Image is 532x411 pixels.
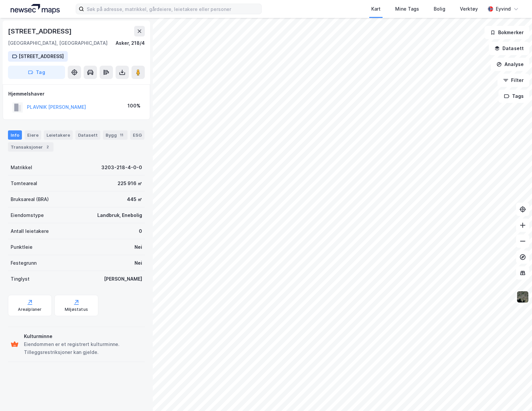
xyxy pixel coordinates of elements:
div: Festegrunn [11,259,37,267]
button: Bokmerker [485,26,529,39]
div: Leietakere [44,130,73,140]
div: [STREET_ADDRESS] [8,26,73,36]
button: Analyse [491,58,529,71]
div: Bygg [103,130,128,140]
div: Verktøy [460,5,478,13]
div: Kart [371,5,381,13]
div: Punktleie [11,243,33,251]
div: 2 [44,144,51,150]
button: Datasett [489,42,529,55]
img: logo.a4113a55bc3d86da70a041830d287a7e.svg [11,4,60,14]
div: Transaksjoner [8,142,53,152]
iframe: Chat Widget [499,379,532,411]
div: 0 [139,227,142,235]
div: Asker, 218/4 [116,39,145,47]
button: Filter [497,74,529,87]
div: 3203-218-4-0-0 [101,164,142,171]
div: Eiendommen er et registrert kulturminne. Tilleggsrestriksjoner kan gjelde. [24,340,142,356]
div: ESG [130,130,144,140]
div: Matrikkel [11,164,32,171]
div: Info [8,130,22,140]
div: Datasett [75,130,100,140]
div: Tomteareal [11,179,37,187]
div: Eiere [25,130,41,140]
div: Tinglyst [11,275,30,283]
div: Landbruk, Enebolig [97,211,142,219]
button: Tag [8,66,65,79]
div: Mine Tags [395,5,419,13]
div: Eyvind [496,5,511,13]
div: Arealplaner [18,307,42,312]
div: Antall leietakere [11,227,49,235]
input: Søk på adresse, matrikkel, gårdeiere, leietakere eller personer [84,4,261,14]
div: 100% [128,102,140,110]
div: Kontrollprogram for chat [499,379,532,411]
div: Nei [134,259,142,267]
div: Nei [134,243,142,251]
div: [PERSON_NAME] [104,275,142,283]
div: Eiendomstype [11,211,44,219]
img: 9k= [516,291,529,303]
div: Kulturminne [24,332,142,340]
div: Miljøstatus [65,307,88,312]
div: Hjemmelshaver [8,90,144,98]
div: [GEOGRAPHIC_DATA], [GEOGRAPHIC_DATA] [8,39,108,47]
div: [STREET_ADDRESS] [19,52,64,60]
div: Bruksareal (BRA) [11,195,49,203]
div: 225 916 ㎡ [118,179,142,187]
div: Bolig [434,5,445,13]
button: Tags [498,90,529,103]
div: 11 [118,132,125,138]
div: 445 ㎡ [127,195,142,203]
